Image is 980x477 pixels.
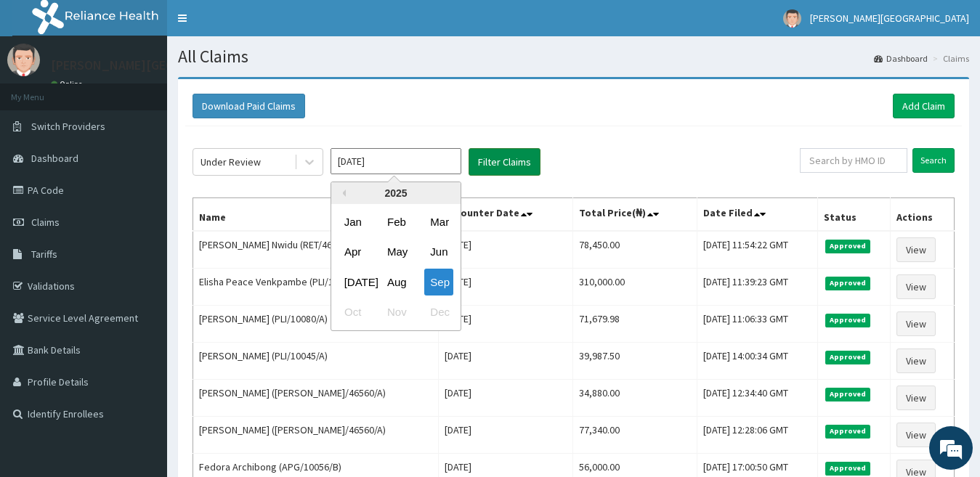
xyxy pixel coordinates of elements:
td: [PERSON_NAME] (PLI/10080/A) [193,306,439,343]
a: View [896,423,936,447]
button: Previous Year [339,189,346,197]
a: Add Claim [893,94,955,118]
span: Approved [825,314,871,327]
a: View [896,274,936,299]
a: View [896,311,936,336]
td: [DATE] 11:06:33 GMT [697,306,817,343]
li: Claims [929,52,969,65]
td: 34,880.00 [573,380,697,417]
a: View [896,348,936,373]
td: [PERSON_NAME] ([PERSON_NAME]/46560/A) [193,380,439,417]
span: Approved [825,388,871,401]
input: Search by HMO ID [800,148,907,173]
div: Choose June 2025 [424,239,453,266]
span: Approved [825,240,871,253]
td: 78,450.00 [573,231,697,269]
a: View [896,237,936,262]
div: Choose September 2025 [424,269,453,295]
span: Approved [825,277,871,290]
div: Choose April 2025 [339,239,368,266]
div: month 2025-09 [331,207,461,327]
span: [PERSON_NAME][GEOGRAPHIC_DATA] [810,12,969,25]
h1: All Claims [178,47,969,66]
a: Dashboard [874,52,928,65]
input: Select Month and Year [331,148,461,174]
td: Elisha Peace Venkpambe (PLI/10097/A) [193,269,439,306]
th: Total Price(₦) [573,198,697,232]
th: Status [817,198,891,232]
button: Filter Claims [469,148,540,176]
span: We're online! [84,144,201,291]
div: Choose August 2025 [381,269,410,295]
span: Dashboard [31,152,78,165]
td: 39,987.50 [573,343,697,380]
a: View [896,386,936,410]
td: 71,679.98 [573,306,697,343]
td: [DATE] [438,417,572,454]
span: Approved [825,425,871,438]
td: [DATE] 11:39:23 GMT [697,269,817,306]
td: [PERSON_NAME] Nwidu (RET/46451/A) [193,231,439,269]
div: Choose March 2025 [424,208,453,235]
button: Download Paid Claims [193,94,305,118]
td: 310,000.00 [573,269,697,306]
td: [PERSON_NAME] (PLI/10045/A) [193,343,439,380]
td: [DATE] [438,343,572,380]
span: Claims [31,216,60,229]
th: Actions [891,198,955,232]
div: Choose February 2025 [381,208,410,235]
img: User Image [783,9,801,28]
div: Choose May 2025 [381,239,410,266]
th: Name [193,198,439,232]
span: Approved [825,351,871,364]
img: User Image [7,44,40,76]
td: [DATE] 12:34:40 GMT [697,380,817,417]
td: [DATE] 12:28:06 GMT [697,417,817,454]
input: Search [912,148,955,173]
span: Tariffs [31,248,57,261]
div: Minimize live chat window [238,7,273,42]
div: Choose July 2025 [339,269,368,295]
a: Online [51,79,86,89]
td: [DATE] 11:54:22 GMT [697,231,817,269]
textarea: Type your message and hit 'Enter' [7,320,277,371]
th: Date Filed [697,198,817,232]
td: [DATE] [438,380,572,417]
div: 2025 [331,182,461,204]
span: Switch Providers [31,120,105,133]
div: Choose January 2025 [339,208,368,235]
img: d_794563401_company_1708531726252_794563401 [27,73,59,109]
div: Under Review [201,155,261,169]
div: Chat with us now [76,81,244,100]
span: Approved [825,462,871,475]
td: 77,340.00 [573,417,697,454]
td: [DATE] 14:00:34 GMT [697,343,817,380]
td: [PERSON_NAME] ([PERSON_NAME]/46560/A) [193,417,439,454]
p: [PERSON_NAME][GEOGRAPHIC_DATA] [51,59,266,72]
